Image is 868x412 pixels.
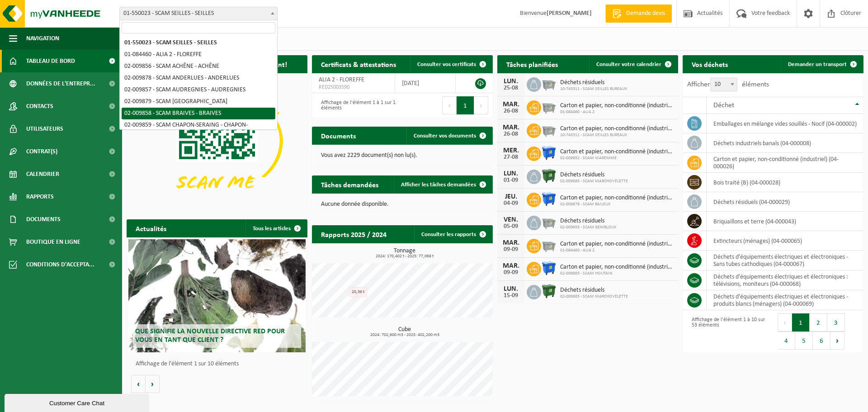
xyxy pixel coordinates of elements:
span: Déchets résiduels [560,79,627,86]
p: Aucune donnée disponible. [321,201,484,208]
span: Navigation [26,27,59,50]
p: Vous avez 2229 document(s) non lu(s). [321,152,484,159]
td: déchets industriels banals (04-000008) [707,133,863,153]
div: 27-08 [502,154,520,161]
span: 01-550023 - SCAM SEILLES - SEILLES [120,7,277,20]
td: emballages en mélange vides souillés - Nocif (04-000002) [707,114,863,133]
li: 01-084460 - ALIA 2 - FLOREFFE [122,49,275,61]
span: Consulter votre calendrier [596,62,661,67]
img: WB-1100-HPE-GN-01 [541,284,557,299]
td: déchets d'équipements électriques et électroniques - produits blancs (ménagers) (04-000069) [707,290,863,310]
span: 01-550023 - SCAM SEILLES - SEILLES [119,7,278,20]
span: Demande devis [624,9,667,18]
button: 4 [778,331,795,350]
h2: Actualités [127,219,175,237]
img: WB-2500-GAL-GY-01 [541,214,557,230]
div: VEN. [502,216,520,223]
button: 2 [810,313,827,331]
span: 01-084460 - ALIA 2 [560,248,674,253]
span: Déchet [713,102,734,109]
div: 05-09 [502,223,520,230]
a: Que signifie la nouvelle directive RED pour vous en tant que client ? [128,239,306,352]
li: 02-009859 - SCAM CHAPON-SERAING - CHAPON-[GEOGRAPHIC_DATA] [122,119,275,137]
strong: [PERSON_NAME] [547,10,592,17]
span: Carton et papier, non-conditionné (industriel) [560,264,674,271]
span: 10 [711,78,737,91]
span: Utilisateurs [26,118,63,140]
span: Conditions d'accepta... [26,253,94,276]
td: bois traité (B) (04-000028) [707,173,863,192]
div: 20,36 t [349,287,367,297]
li: 02-009878 - SCAM ANDERLUES - ANDERLUES [122,72,275,84]
span: 02-009852 - SCAM WAREMME [560,156,674,161]
span: Données de l'entrepr... [26,72,95,95]
div: Affichage de l'élément 1 à 10 sur 53 éléments [687,313,769,350]
div: 26-08 [502,131,520,137]
button: 5 [795,331,813,350]
img: WB-1100-HPE-GN-01 [541,168,557,184]
div: MAR. [502,262,520,270]
button: Vorige [131,375,146,393]
span: Documents [26,208,61,231]
h2: Documents [312,127,365,144]
button: 1 [792,313,810,331]
img: WB-2500-GAL-GY-01 [541,237,557,253]
a: Demander un transport [781,55,863,73]
h3: Cube [316,327,493,337]
a: Consulter vos documents [406,127,492,145]
span: Que signifie la nouvelle directive RED pour vous en tant que client ? [135,328,285,344]
h2: Vos déchets [683,55,737,73]
td: briquaillons et terre (04-000043) [707,212,863,231]
a: Demande devis [605,5,672,23]
span: Afficher les tâches demandées [401,182,476,188]
button: Previous [442,96,457,114]
span: Déchets résiduels [560,287,628,294]
span: 02-009885 - SCAM MARCHOVELETTE [560,294,628,299]
div: 15-09 [502,293,520,299]
div: 09-09 [502,270,520,276]
p: Affichage de l'élément 1 sur 10 éléments [136,361,303,367]
div: LUN. [502,170,520,177]
span: Calendrier [26,163,59,185]
button: Previous [778,313,792,331]
iframe: chat widget [5,392,151,412]
li: 02-009858 - SCAM BRAIVES - BRAIVES [122,108,275,119]
a: Consulter votre calendrier [589,55,677,73]
h3: Tonnage [316,248,493,259]
div: LUN. [502,285,520,293]
div: MAR. [502,124,520,131]
div: 01-09 [502,177,520,184]
span: 02-009883 - SCAM HOUTAIN [560,271,674,276]
a: Afficher les tâches demandées [394,175,492,194]
h2: Tâches planifiées [497,55,567,73]
span: 02-009885 - SCAM MARCHOVELETTE [560,179,628,184]
span: Boutique en ligne [26,231,80,253]
span: RED25003590 [319,84,388,91]
span: 10-743311 - SCAM SEILLES BUREAUX [560,133,674,138]
span: Carton et papier, non-conditionné (industriel) [560,148,674,156]
span: Déchets résiduels [560,171,628,179]
div: LUN. [502,78,520,85]
td: extincteurs (ménages) (04-000065) [707,231,863,251]
div: MAR. [502,239,520,246]
li: 02-009879 - SCAM [GEOGRAPHIC_DATA] [122,96,275,108]
span: 10-743311 - SCAM SEILLES BUREAUX [560,86,627,92]
span: 2024: 702,600 m3 - 2025: 402,200 m3 [316,333,493,337]
span: Rapports [26,185,54,208]
li: 02-009857 - SCAM AUDREGNIES - AUDREGNIES [122,84,275,96]
img: Download de VHEPlus App [127,73,307,209]
img: WB-1100-HPE-BE-01 [541,145,557,161]
span: 10 [710,78,737,91]
button: 1 [457,96,474,114]
a: Consulter les rapports [414,225,492,243]
span: 02-009879 - SCAM BAILEUX [560,202,674,207]
span: ALIA 2 - FLOREFFE [319,76,364,83]
span: 2024: 170,402 t - 2025: 77,068 t [316,254,493,259]
img: WB-1100-HPE-BE-01 [541,260,557,276]
button: 3 [827,313,845,331]
td: déchets résiduels (04-000029) [707,192,863,212]
span: Tableau de bord [26,50,75,72]
button: 6 [813,331,830,350]
li: 02-009856 - SCAM ACHÊNE - ACHÊNE [122,61,275,72]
